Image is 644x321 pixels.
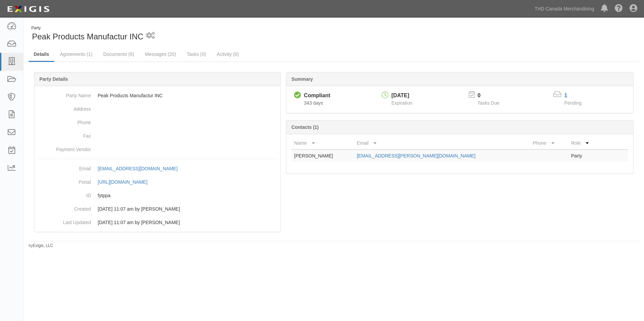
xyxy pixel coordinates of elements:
a: THD Canada Merchandising [531,2,598,15]
dt: Address [37,102,91,112]
i: Compliant [294,92,301,99]
dt: Phone [37,116,91,126]
td: [PERSON_NAME] [291,149,354,162]
div: Peak Products Manufactur INC [29,25,329,42]
a: Documents (6) [98,47,139,61]
a: Activity (0) [212,47,244,61]
th: Name [291,137,354,149]
span: Tasks Due [478,100,500,106]
div: Compliant [304,92,330,100]
a: 1 [564,93,567,98]
a: [EMAIL_ADDRESS][PERSON_NAME][DOMAIN_NAME] [357,153,475,158]
span: Pending [564,100,581,106]
b: Contacts (1) [291,124,319,130]
th: Phone [530,137,568,149]
i: Help Center - Complianz [615,5,623,13]
span: Since 10/14/2024 [304,100,323,106]
a: Tasks (0) [182,47,211,61]
a: Agreements (1) [55,47,97,61]
th: Role [568,137,601,149]
a: Messages (20) [140,47,181,61]
div: [EMAIL_ADDRESS][DOMAIN_NAME] [98,165,178,172]
dt: Portal [37,175,91,185]
dd: 07/20/2023 11:07 am by Susie Merrick [37,216,278,229]
b: Summary [291,76,313,82]
span: Expiration [391,100,412,106]
small: by [29,243,53,249]
i: 1 scheduled workflow [146,32,155,39]
a: [EMAIL_ADDRESS][DOMAIN_NAME] [98,166,185,171]
td: Party [568,149,601,162]
dt: Party Name [37,89,91,99]
dd: 07/20/2023 11:07 am by Susie Merrick [37,202,278,216]
dd: fytppa [37,189,278,202]
div: [DATE] [391,92,412,100]
dt: Payment Vendor [37,143,91,153]
a: Details [29,47,54,62]
dt: Fax [37,129,91,139]
p: 0 [478,92,508,100]
dt: Email [37,162,91,172]
a: Exigis, LLC [33,243,53,248]
dd: Peak Products Manufactur INC [37,89,278,102]
dt: ID [37,189,91,199]
b: Party Details [39,76,68,82]
div: Party [31,25,143,31]
dt: Created [37,202,91,212]
a: [URL][DOMAIN_NAME] [98,179,155,185]
span: Peak Products Manufactur INC [32,32,143,41]
dt: Last Updated [37,216,91,226]
img: logo-5460c22ac91f19d4615b14bd174203de0afe785f0fc80cf4dbbc73dc1793850b.png [5,3,52,15]
th: Email [354,137,530,149]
